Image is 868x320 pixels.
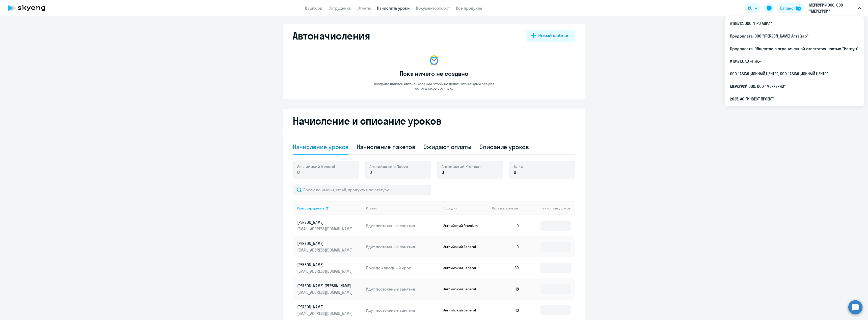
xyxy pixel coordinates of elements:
p: [PERSON_NAME] [297,304,354,310]
div: Продукт [443,206,457,210]
a: [PERSON_NAME][EMAIL_ADDRESS][DOMAIN_NAME] [297,241,362,253]
button: RU [744,3,761,13]
a: Отчеты [358,6,371,11]
input: Поиск по имени, email, продукту или статусу [293,185,431,195]
span: 0 [514,169,516,176]
p: [EMAIL_ADDRESS][DOMAIN_NAME] [297,268,354,274]
a: [PERSON_NAME][EMAIL_ADDRESS][DOMAIN_NAME] [297,304,362,316]
ul: RU [725,16,864,106]
div: Баланс [780,5,794,11]
div: Статус [366,206,377,210]
p: Английский General [443,287,481,291]
div: Статус [366,206,439,210]
p: [EMAIL_ADDRESS][DOMAIN_NAME] [297,290,354,295]
a: [PERSON_NAME][EMAIL_ADDRESS][DOMAIN_NAME] [297,262,362,274]
span: Английский Premium [442,164,482,169]
p: [EMAIL_ADDRESS][DOMAIN_NAME] [297,311,354,316]
p: [PERSON_NAME] [PERSON_NAME] [297,283,354,289]
span: Английский General [297,164,335,169]
p: МЕРКУРИЙ ООО, ООО "МЕРКУРИЙ" [809,2,856,14]
a: Начислить уроки [377,6,410,11]
p: [EMAIL_ADDRESS][DOMAIN_NAME] [297,226,354,232]
p: Пройден вводный урок [366,265,439,271]
span: 0 [369,169,372,176]
p: Идут постоянные занятия [366,307,439,313]
div: Новый шаблон [538,32,570,39]
h2: Начисление и списание уроков [293,115,575,127]
p: Английский General [443,308,481,312]
p: [EMAIL_ADDRESS][DOMAIN_NAME] [297,247,354,253]
span: 0 [442,169,444,176]
div: Продукт [443,206,488,210]
div: Начисление уроков [293,143,348,151]
a: Дашборд [305,6,322,11]
th: Начислить уроков [523,201,575,215]
img: no-data [428,54,440,66]
h2: Автоначисления [293,30,370,42]
a: Все продукты [456,6,482,11]
a: Сотрудники [329,6,351,11]
p: Идут постоянные занятия [366,286,439,292]
span: RU [748,5,752,11]
p: [PERSON_NAME] [297,241,354,246]
div: Остаток уроков [492,206,523,210]
td: 0 [488,236,523,257]
div: Ожидают оплаты [423,143,472,151]
p: Английский Premium [443,223,481,228]
button: Балансbalance [777,3,804,13]
a: Документооборот [416,6,450,11]
h3: Пока ничего не создано [400,69,468,78]
p: [PERSON_NAME] [297,262,354,267]
span: Английский с Native [369,164,408,169]
span: 0 [297,169,300,176]
div: Имя сотрудника [297,206,324,210]
p: Идут постоянные занятия [366,223,439,228]
td: 0 [488,215,523,236]
span: Остаток уроков [492,206,518,210]
td: 18 [488,278,523,300]
span: Talks [514,164,523,169]
div: Начисление пакетов [357,143,415,151]
img: balance [796,6,801,11]
div: Имя сотрудника [297,206,362,210]
p: Идут постоянные занятия [366,244,439,250]
p: Английский General [443,266,481,270]
p: Создайте шаблон автоначислений, чтобы не делать это каждый раз для сотрудников вручную. [363,82,505,91]
a: [PERSON_NAME][EMAIL_ADDRESS][DOMAIN_NAME] [297,220,362,232]
a: [PERSON_NAME] [PERSON_NAME][EMAIL_ADDRESS][DOMAIN_NAME] [297,283,362,295]
td: 30 [488,257,523,278]
p: [PERSON_NAME] [297,220,354,225]
button: МЕРКУРИЙ ООО, ООО "МЕРКУРИЙ" [807,2,864,14]
p: Английский General [443,244,481,249]
div: Списание уроков [479,143,529,151]
button: Новый шаблон [526,30,575,42]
